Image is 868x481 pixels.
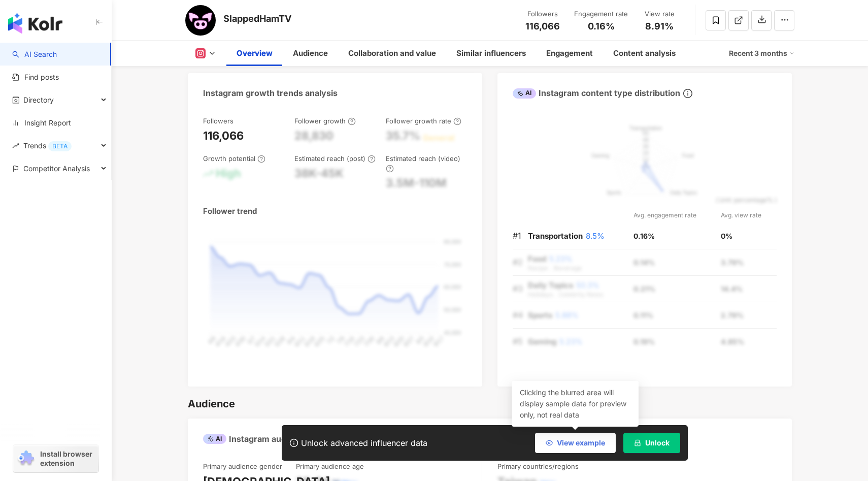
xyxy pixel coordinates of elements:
div: Growth potential [203,154,265,163]
div: Followers [203,116,233,125]
div: Audience [188,397,235,411]
button: Unlock [623,433,680,453]
span: 8.5% [586,231,605,241]
button: View example [535,433,616,453]
div: Primary audience gender [203,462,282,471]
div: Estimated reach (video) [386,154,467,173]
div: Avg. view rate [721,211,777,220]
span: Install browser extension [40,450,95,468]
div: Avg. engagement rate [633,211,720,220]
div: AI [513,88,536,99]
div: SlappedHamTV [223,12,291,25]
img: chrome extension [16,451,36,467]
div: Similar influencers [456,47,526,59]
span: 116,066 [525,21,560,31]
div: Recent 3 months [729,45,794,61]
div: Instagram growth trends analysis [203,87,338,99]
div: BETA [48,141,72,151]
span: Transportation [528,231,583,241]
div: Follower growth [294,116,356,125]
div: Engagement rate [574,9,628,19]
div: Follower growth rate [386,116,461,125]
div: #1 [513,230,528,242]
div: Primary countries/regions [497,462,579,471]
div: 116,066 [203,128,244,144]
span: lock [634,439,641,446]
div: Followers [523,9,562,19]
div: Estimated reach (post) [294,154,376,163]
div: Collaboration and value [348,47,436,59]
div: Overview [237,47,273,59]
span: 0.16% [633,232,655,240]
span: rise [12,142,19,149]
a: searchAI Search [12,49,57,59]
div: Engagement [546,47,593,59]
a: Insight Report [12,118,71,128]
div: Content analysis [613,47,676,59]
span: View example [557,439,605,447]
span: info-circle [682,87,694,100]
div: View rate [640,9,679,19]
span: Competitor Analysis [23,157,90,180]
span: Directory [23,88,54,111]
a: Find posts [12,72,59,82]
a: chrome extensionInstall browser extension [13,445,98,472]
img: KOL Avatar [185,5,216,36]
span: 0% [721,232,732,240]
span: 0.16% [588,21,615,31]
span: 8.91% [645,21,674,31]
img: logo [8,13,62,34]
div: Clicking the blurred area will display sample data for preview only, not real data [512,381,639,427]
div: Primary audience age [296,462,364,471]
span: Trends [23,134,72,157]
div: Audience [293,47,328,59]
div: Unlock advanced influencer data [301,438,427,448]
span: Unlock [645,439,670,447]
div: Instagram content type distribution [513,87,680,99]
div: Follower trend [203,206,257,216]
